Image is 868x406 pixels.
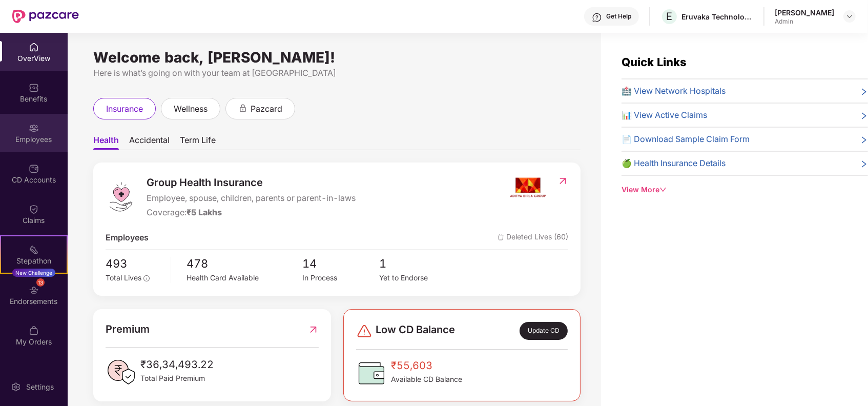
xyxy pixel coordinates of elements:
img: RedirectIcon [308,321,319,337]
div: Health Card Available [187,272,302,283]
img: logo [106,181,136,212]
div: View More [622,184,868,195]
span: 📄 Download Sample Claim Form [622,133,750,146]
div: [PERSON_NAME] [775,8,834,17]
span: ₹5 Lakhs [187,208,222,217]
span: Total Paid Premium [140,373,214,384]
div: Settings [23,382,57,392]
span: 1 [379,255,457,273]
img: deleteIcon [498,234,504,240]
span: Group Health Insurance [147,175,356,191]
span: 493 [106,255,163,273]
img: svg+xml;base64,PHN2ZyBpZD0iQ2xhaW0iIHhtbG5zPSJodHRwOi8vd3d3LnczLm9yZy8yMDAwL3N2ZyIgd2lkdGg9IjIwIi... [29,204,39,214]
span: E [667,10,673,23]
img: svg+xml;base64,PHN2ZyBpZD0iRW1wbG95ZWVzIiB4bWxucz0iaHR0cDovL3d3dy53My5vcmcvMjAwMC9zdmciIHdpZHRoPS... [29,123,39,133]
span: Premium [106,321,150,337]
img: svg+xml;base64,PHN2ZyBpZD0iRHJvcGRvd24tMzJ4MzIiIHhtbG5zPSJodHRwOi8vd3d3LnczLm9yZy8yMDAwL3N2ZyIgd2... [845,12,854,21]
span: Term Life [180,135,216,150]
span: info-circle [143,275,150,281]
div: Eruvaka Technologies Private Limited [681,12,753,22]
span: 478 [187,255,302,273]
span: Deleted Lives (60) [498,231,568,244]
span: insurance [106,103,143,115]
img: svg+xml;base64,PHN2ZyBpZD0iRGFuZ2VyLTMyeDMyIiB4bWxucz0iaHR0cDovL3d3dy53My5vcmcvMjAwMC9zdmciIHdpZH... [356,323,373,339]
div: Coverage: [147,206,356,219]
img: RedirectIcon [557,176,568,186]
span: Total Lives [106,273,141,282]
img: svg+xml;base64,PHN2ZyB4bWxucz0iaHR0cDovL3d3dy53My5vcmcvMjAwMC9zdmciIHdpZHRoPSIyMSIgaGVpZ2h0PSIyMC... [29,245,39,255]
span: wellness [174,103,208,115]
span: right [860,111,868,121]
img: svg+xml;base64,PHN2ZyBpZD0iU2V0dGluZy0yMHgyMCIgeG1sbnM9Imh0dHA6Ly93d3cudzMub3JnLzIwMDAvc3ZnIiB3aW... [11,382,21,392]
div: Welcome back, [PERSON_NAME]! [93,53,581,62]
span: 14 [302,255,380,273]
img: PaidPremiumIcon [106,357,136,388]
div: Admin [775,17,834,26]
span: right [860,159,868,170]
img: svg+xml;base64,PHN2ZyBpZD0iSGVscC0zMngzMiIgeG1sbnM9Imh0dHA6Ly93d3cudzMub3JnLzIwMDAvc3ZnIiB3aWR0aD... [592,12,602,23]
img: svg+xml;base64,PHN2ZyBpZD0iTXlfT3JkZXJzIiBkYXRhLW5hbWU9Ik15IE9yZGVycyIgeG1sbnM9Imh0dHA6Ly93d3cudz... [29,326,39,336]
span: Employee, spouse, children, parents or parent-in-laws [147,192,356,205]
span: 🏥 View Network Hospitals [622,85,726,97]
span: Employees [106,231,149,244]
span: Quick Links [622,55,687,69]
img: svg+xml;base64,PHN2ZyBpZD0iQ0RfQWNjb3VudHMiIGRhdGEtbmFtZT0iQ0QgQWNjb3VudHMiIHhtbG5zPSJodHRwOi8vd3... [29,164,39,174]
div: 13 [36,278,45,287]
div: Stepathon [1,256,67,266]
span: 📊 View Active Claims [622,109,707,121]
span: pazcard [251,103,282,115]
div: Update CD [520,322,568,340]
div: Get Help [606,12,631,21]
img: insurerIcon [509,175,547,200]
img: New Pazcare Logo [12,10,79,23]
div: animation [238,104,247,113]
span: right [860,135,868,146]
span: Available CD Balance [391,374,462,385]
span: Health [93,135,119,150]
span: ₹55,603 [391,358,462,374]
span: down [659,186,667,193]
div: New Challenge [12,269,55,277]
img: svg+xml;base64,PHN2ZyBpZD0iSG9tZSIgeG1sbnM9Imh0dHA6Ly93d3cudzMub3JnLzIwMDAvc3ZnIiB3aWR0aD0iMjAiIG... [29,42,39,52]
div: In Process [302,272,380,283]
span: Accidental [129,135,170,150]
img: svg+xml;base64,PHN2ZyBpZD0iRW5kb3JzZW1lbnRzIiB4bWxucz0iaHR0cDovL3d3dy53My5vcmcvMjAwMC9zdmciIHdpZH... [29,285,39,295]
span: right [860,87,868,97]
span: 🍏 Health Insurance Details [622,157,726,170]
span: Low CD Balance [376,322,455,340]
div: Yet to Endorse [379,272,457,283]
img: svg+xml;base64,PHN2ZyBpZD0iQmVuZWZpdHMiIHhtbG5zPSJodHRwOi8vd3d3LnczLm9yZy8yMDAwL3N2ZyIgd2lkdGg9Ij... [29,83,39,93]
img: CDBalanceIcon [356,358,387,389]
div: Here is what’s going on with your team at [GEOGRAPHIC_DATA] [93,67,581,79]
span: ₹36,34,493.22 [140,357,214,373]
